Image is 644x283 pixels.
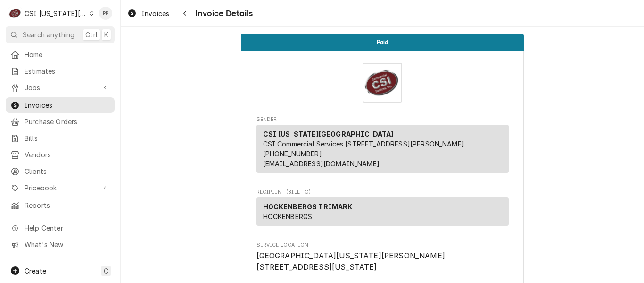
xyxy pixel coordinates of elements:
a: Home [6,47,115,62]
div: CSI Kansas City's Avatar [8,7,22,20]
strong: CSI [US_STATE][GEOGRAPHIC_DATA] [263,130,394,138]
button: Search anythingCtrlK [6,26,115,43]
a: Estimates [6,63,115,79]
span: Clients [25,166,110,176]
span: C [104,266,108,276]
span: Invoices [25,100,110,110]
a: [EMAIL_ADDRESS][DOMAIN_NAME] [263,160,380,168]
div: Recipient (Bill To) [256,197,509,226]
span: Invoices [141,9,169,18]
span: Jobs [25,83,96,93]
a: Invoices [124,6,173,21]
span: Home [25,50,110,60]
span: CSI Commercial Services [STREET_ADDRESS][PERSON_NAME] [263,140,464,148]
div: PP [99,7,112,20]
div: Service Location [256,241,509,273]
button: Navigate back [177,6,192,21]
strong: HOCKENBERGS TRIMARK [263,203,353,211]
a: Go to Jobs [6,80,115,95]
span: Recipient (Bill To) [256,189,509,196]
span: Purchase Orders [25,117,110,127]
span: Search anything [23,30,74,40]
div: Philip Potter's Avatar [99,7,112,20]
a: Go to Help Center [6,220,115,236]
div: CSI [US_STATE][GEOGRAPHIC_DATA] [25,9,87,18]
span: HOCKENBERGS [263,213,313,221]
span: K [104,30,108,40]
span: Ctrl [85,30,98,40]
span: Help Center [25,223,109,233]
span: Service Location [256,241,509,249]
div: Invoice Recipient [256,189,509,230]
a: Reports [6,197,115,213]
div: Invoice Sender [256,116,509,177]
span: Create [25,267,46,275]
div: Recipient (Bill To) [256,197,509,230]
span: Bills [25,133,110,143]
span: Paid [377,39,388,45]
div: Sender [256,125,509,177]
a: Go to Pricebook [6,180,115,196]
div: Status [241,34,524,51]
span: What's New [25,240,109,249]
span: Reports [25,200,110,210]
a: Invoices [6,97,115,113]
img: Logo [363,63,402,103]
a: Purchase Orders [6,114,115,129]
span: Service Location [256,250,509,273]
a: Clients [6,163,115,179]
span: [GEOGRAPHIC_DATA][US_STATE][PERSON_NAME] [STREET_ADDRESS][US_STATE] [256,251,445,272]
span: Vendors [25,150,110,160]
span: Invoice Details [192,7,252,20]
span: Pricebook [25,183,96,193]
div: Sender [256,125,509,173]
a: Vendors [6,147,115,163]
span: Sender [256,116,509,123]
div: C [8,7,22,20]
a: Go to What's New [6,237,115,252]
a: [PHONE_NUMBER] [263,150,322,158]
a: Bills [6,130,115,146]
span: Estimates [25,66,110,76]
